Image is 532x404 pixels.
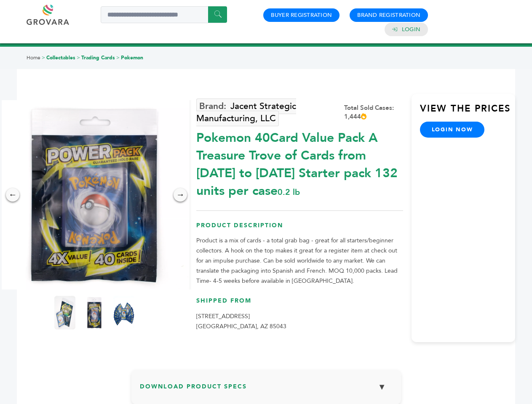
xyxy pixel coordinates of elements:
span: > [116,54,120,61]
a: login now [420,122,485,138]
a: Home [27,54,40,61]
div: Total Sold Cases: 1,444 [344,104,403,121]
a: Jacent Strategic Manufacturing, LLC [196,98,296,126]
img: Pokemon 40-Card Value Pack – A Treasure Trove of Cards from 1996 to 2024 - Starter pack! 132 unit... [84,296,105,330]
img: Pokemon 40-Card Value Pack – A Treasure Trove of Cards from 1996 to 2024 - Starter pack! 132 unit... [113,296,134,330]
a: Trading Cards [81,54,115,61]
div: → [174,188,187,202]
a: Login [402,26,420,33]
h3: Product Description [196,221,403,236]
p: [STREET_ADDRESS] [GEOGRAPHIC_DATA], AZ 85043 [196,311,403,332]
a: Collectables [46,54,75,61]
a: Brand Registration [357,11,420,19]
h3: Download Product Specs [140,378,393,402]
h3: Shipped From [196,297,403,311]
img: Pokemon 40-Card Value Pack – A Treasure Trove of Cards from 1996 to 2024 - Starter pack! 132 unit... [54,296,75,330]
div: Pokemon 40Card Value Pack A Treasure Trove of Cards from [DATE] to [DATE] Starter pack 132 units ... [196,125,403,200]
input: Search a product or brand... [101,6,227,23]
a: Buyer Registration [271,11,332,19]
span: > [42,54,45,61]
p: Product is a mix of cards - a total grab bag - great for all starters/beginner collectors. A hook... [196,236,403,286]
button: ▼ [372,378,393,396]
a: Pokemon [121,54,143,61]
span: > [77,54,80,61]
div: ← [6,188,19,202]
h3: View the Prices [420,102,515,122]
span: 0.2 lb [278,186,300,198]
